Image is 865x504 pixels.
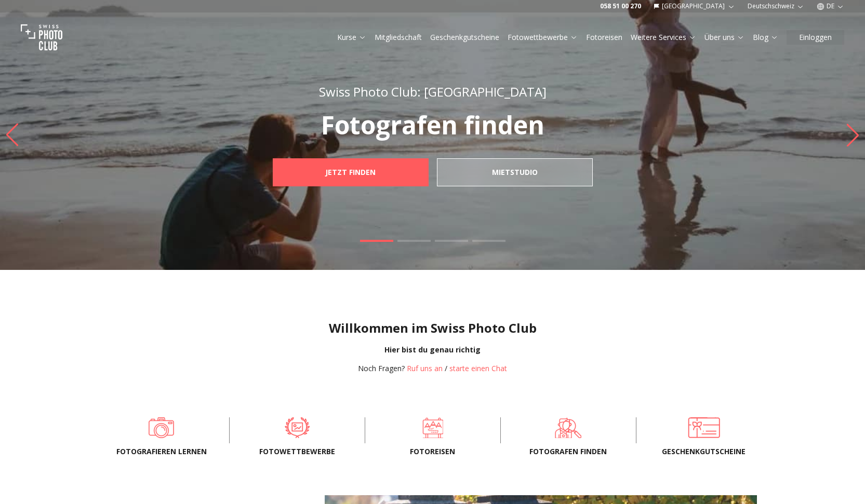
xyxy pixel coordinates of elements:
[407,363,443,373] a: Ruf uns an
[437,158,593,186] a: mietstudio
[704,32,744,43] a: Über uns
[492,167,538,178] b: mietstudio
[246,417,348,438] a: Fotowettbewerbe
[503,30,582,45] button: Fotowettbewerbe
[749,30,782,45] button: Blog
[430,32,499,43] a: Geschenkgutscheine
[370,30,426,45] button: Mitgliedschaft
[333,30,370,45] button: Kurse
[627,30,700,45] button: Weitere Services
[508,32,578,43] a: Fotowettbewerbe
[582,30,627,45] button: Fotoreisen
[631,32,696,43] a: Weitere Services
[653,446,755,457] span: Geschenkgutscheine
[325,167,376,178] b: JETZT FINDEN
[426,30,503,45] button: Geschenkgutscheine
[111,417,212,438] a: Fotografieren lernen
[358,363,507,374] div: /
[517,417,619,438] a: Fotografen finden
[319,83,547,100] span: Swiss Photo Club: [GEOGRAPHIC_DATA]
[8,320,857,336] h1: Willkommen im Swiss Photo Club
[8,345,857,355] div: Hier bist du genau richtig
[787,30,844,45] button: Einloggen
[111,446,212,457] span: Fotografieren lernen
[586,32,622,43] a: Fotoreisen
[250,113,616,138] p: Fotografen finden
[358,363,405,373] span: Noch Fragen?
[246,446,348,457] span: Fotowettbewerbe
[382,417,484,438] a: Fotoreisen
[600,2,641,10] a: 058 51 00 270
[337,32,366,43] a: Kurse
[517,446,619,457] span: Fotografen finden
[21,17,62,58] img: Swiss photo club
[700,30,749,45] button: Über uns
[753,32,778,43] a: Blog
[375,32,422,43] a: Mitgliedschaft
[273,158,429,186] a: JETZT FINDEN
[653,417,755,438] a: Geschenkgutscheine
[382,446,484,457] span: Fotoreisen
[449,363,507,374] button: starte einen Chat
